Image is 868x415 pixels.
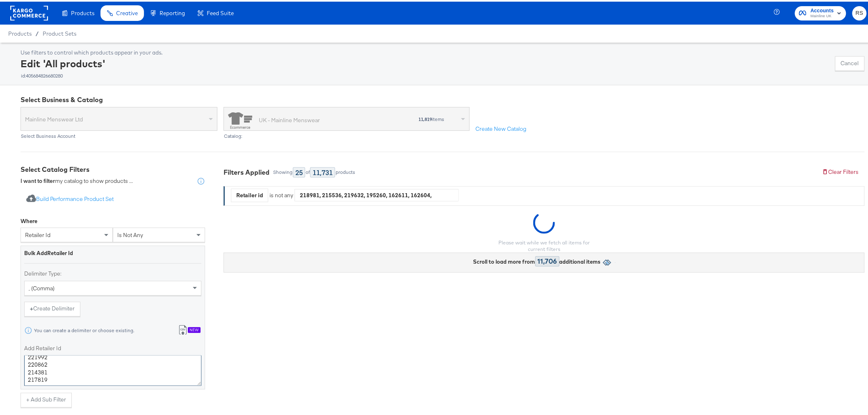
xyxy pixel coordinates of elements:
[835,55,865,69] button: Cancel
[21,71,162,77] div: id: 405684826680280
[188,326,201,331] div: New
[29,283,55,290] span: , (comma)
[117,230,143,237] span: is not any
[305,168,310,173] div: of
[310,166,335,176] div: 11,731
[470,120,532,135] button: Create New Catalog
[21,391,72,406] button: + Add Sub Filter
[25,111,207,125] span: Mainline Menswear Ltd
[335,168,356,173] div: products
[21,176,133,184] div: my catalog to show products ...
[21,55,162,77] div: Edit 'All products'
[795,5,846,19] button: AccountsMainline UK
[811,11,834,18] span: Mainline UK
[21,93,865,103] div: Select Business & Catalog
[21,176,55,183] strong: I want to filter
[34,326,135,332] div: You can create a delimiter or choose existing.
[293,166,305,176] div: 25
[295,187,458,200] div: 218981, 215536, 219632, 195260, 162611, 162604, 178548, 209886, 214409, 219381, 219627, 219242, 2...
[418,114,432,121] strong: 11,819
[21,132,217,137] div: Select Business Account
[273,168,293,173] div: Showing
[268,190,295,198] div: is not any
[21,47,162,55] div: Use filters to control which products appear in your ads.
[172,322,206,337] button: New
[30,303,33,311] strong: +
[24,354,201,384] textarea: 218981,215536,219632,195260,162611,162604,178548,209886,214409,219381,219627,219242,220410,219284...
[473,255,601,265] div: Scroll to load more from additional items
[21,190,119,205] button: Build Performance Product Set
[43,29,76,35] a: Product Sets
[224,132,470,137] div: Catalog:
[21,163,205,173] div: Select Catalog Filters
[32,29,43,35] span: /
[493,238,596,251] div: Please wait while we fetch all items for current filters
[535,255,560,265] div: 11,706
[8,29,32,35] span: Products
[231,187,268,200] div: Retailer id
[25,230,50,237] span: retailer id
[24,268,201,276] label: Delimiter Type:
[24,343,201,351] label: Add Retailer Id
[816,163,865,178] button: Clear Filters
[24,248,201,255] div: Bulk Add Retailer Id
[811,5,834,14] span: Accounts
[21,216,37,223] div: Where
[373,115,445,121] div: items
[856,7,863,16] span: RS
[24,300,80,315] button: +Create Delimiter
[852,5,867,19] button: RS
[207,8,234,15] span: Feed Suite
[259,114,320,123] div: UK - Mainline Menswear
[116,8,138,15] span: Creative
[224,166,270,176] div: Filters Applied
[71,8,94,15] span: Products
[160,8,185,15] span: Reporting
